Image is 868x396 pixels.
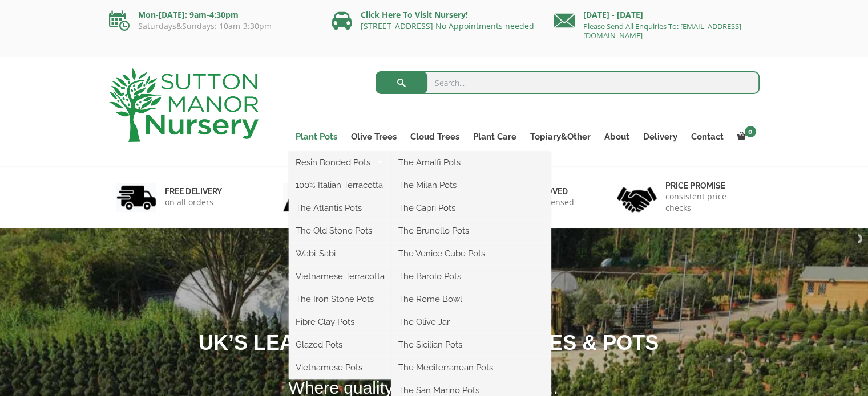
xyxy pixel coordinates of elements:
[289,245,391,262] a: Wabi-Sabi
[289,336,391,353] a: Glazed Pots
[403,129,466,145] a: Cloud Trees
[391,199,551,217] a: The Capri Pots
[289,129,344,145] a: Plant Pots
[583,21,741,40] a: Please Send All Enquiries To: [EMAIL_ADDRESS][DOMAIN_NAME]
[554,8,760,22] p: [DATE] - [DATE]
[9,291,834,360] h1: FREE UK DELIVERY UK’S LEADING SUPPLIERS OF TREES & POTS
[361,21,534,31] a: [STREET_ADDRESS] No Appointments needed
[391,313,551,330] a: The Olive Jar
[466,129,523,145] a: Plant Care
[636,129,684,145] a: Delivery
[289,177,391,194] a: 100% Italian Terracotta
[391,268,551,285] a: The Barolo Pots
[109,8,314,22] p: Mon-[DATE]: 9am-4:30pm
[376,71,760,94] input: Search...
[391,154,551,171] a: The Amalfi Pots
[391,177,551,194] a: The Milan Pots
[730,129,760,145] a: 0
[361,9,468,20] a: Click Here To Visit Nursery!
[344,129,403,145] a: Olive Trees
[665,191,752,214] p: consistent price checks
[289,222,391,239] a: The Old Stone Pots
[116,183,156,212] img: 1.jpg
[391,222,551,239] a: The Brunello Pots
[665,181,752,191] h6: Price promise
[289,359,391,376] a: Vietnamese Pots
[289,154,391,171] a: Resin Bonded Pots
[283,183,323,212] img: 2.jpg
[597,129,636,145] a: About
[289,291,391,308] a: The Iron Stone Pots
[289,199,391,217] a: The Atlantis Pots
[289,313,391,330] a: Fibre Clay Pots
[391,245,551,262] a: The Venice Cube Pots
[523,129,597,145] a: Topiary&Other
[109,22,314,31] p: Saturdays&Sundays: 10am-3:30pm
[617,180,657,215] img: 4.jpg
[684,129,730,145] a: Contact
[109,68,259,142] img: logo
[391,336,551,353] a: The Sicilian Pots
[289,268,391,285] a: Vietnamese Terracotta
[165,197,222,208] p: on all orders
[745,126,756,137] span: 0
[391,291,551,308] a: The Rome Bowl
[165,186,222,197] h6: FREE DELIVERY
[391,359,551,376] a: The Mediterranean Pots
